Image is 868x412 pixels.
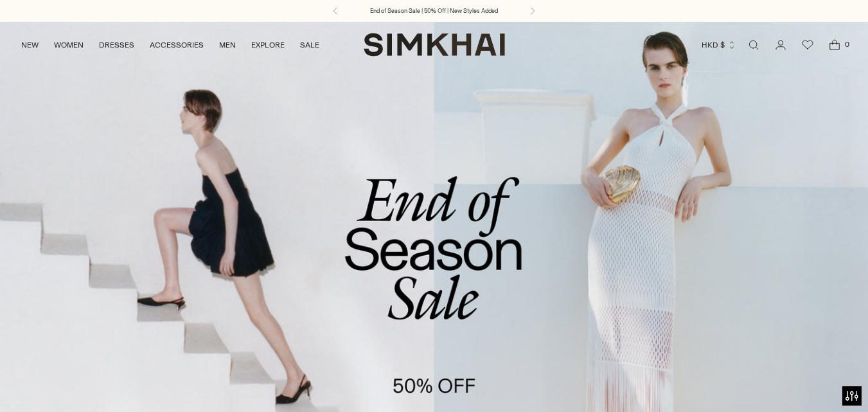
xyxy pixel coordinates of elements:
[300,31,319,59] a: SALE
[741,32,766,58] a: Open search modal
[150,31,204,59] a: ACCESSORIES
[370,6,498,15] a: End of Season Sale | 50% Off | New Styles Added
[795,32,820,58] a: Wishlist
[702,31,736,59] button: HKD $
[364,32,505,57] a: SIMKHAI
[21,31,39,59] a: NEW
[251,31,285,59] a: EXPLORE
[822,32,847,58] a: Open cart modal
[841,39,853,50] span: 0
[99,31,134,59] a: DRESSES
[54,31,84,59] a: WOMEN
[768,32,793,58] a: Go to the account page
[219,31,236,59] a: MEN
